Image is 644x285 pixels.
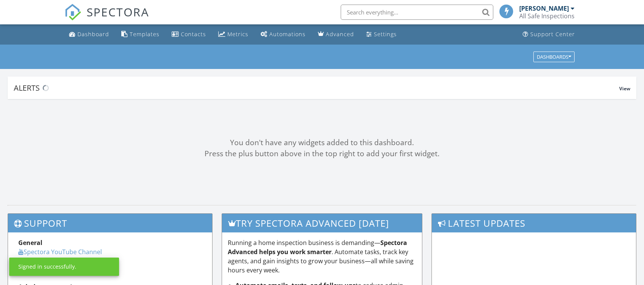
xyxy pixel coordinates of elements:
[87,4,149,20] span: SPECTORA
[537,54,571,59] div: Dashboards
[326,30,354,38] div: Advanced
[533,51,575,62] button: Dashboards
[432,214,636,232] h3: Latest Updates
[130,30,159,38] div: Templates
[619,85,630,92] span: View
[8,137,636,148] div: You don't have any widgets added to this dashboard.
[227,30,248,38] div: Metrics
[181,30,206,38] div: Contacts
[374,30,397,38] div: Settings
[64,4,81,21] img: The Best Home Inspection Software - Spectora
[530,30,575,38] div: Support Center
[258,27,309,42] a: Automations (Basic)
[64,10,149,26] a: SPECTORA
[519,12,575,20] div: All Safe Inspections
[519,5,569,12] div: [PERSON_NAME]
[66,27,112,42] a: Dashboard
[228,239,407,256] strong: Spectora Advanced helps you work smarter
[169,27,209,42] a: Contacts
[341,5,493,20] input: Search everything...
[77,30,109,38] div: Dashboard
[315,27,357,42] a: Advanced
[222,214,422,232] h3: Try spectora advanced [DATE]
[8,148,636,159] div: Press the plus button above in the top right to add your first widget.
[18,257,80,265] a: Spectora Academy
[18,263,76,271] div: Signed in successfully.
[215,27,251,42] a: Metrics
[8,214,212,232] h3: Support
[269,30,306,38] div: Automations
[363,27,400,42] a: Settings
[228,238,416,275] p: Running a home inspection business is demanding— . Automate tasks, track key agents, and gain ins...
[18,248,102,256] a: Spectora YouTube Channel
[14,83,619,93] div: Alerts
[118,27,163,42] a: Templates
[520,27,578,42] a: Support Center
[18,239,42,247] strong: General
